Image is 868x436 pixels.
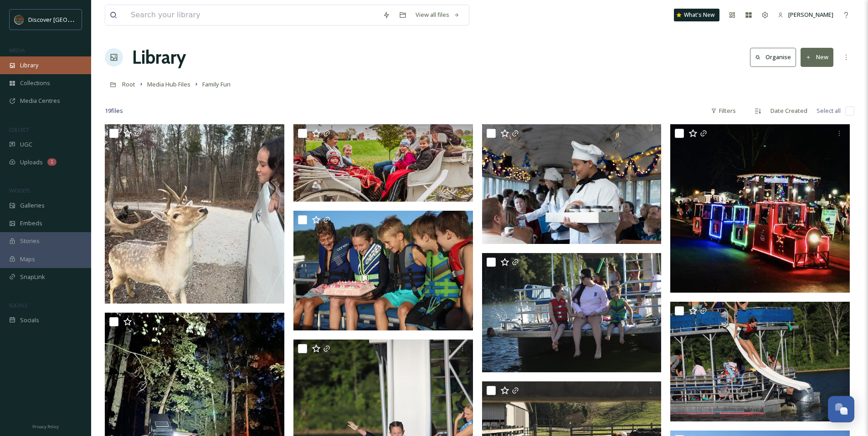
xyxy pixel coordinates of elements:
span: Media Hub Files [147,80,190,88]
span: Collections [20,79,50,87]
span: Maps [20,255,35,264]
span: Galleries [20,201,45,210]
span: MEDIA [9,47,25,54]
span: Family Fun [202,80,231,88]
span: Privacy Policy [32,424,59,430]
span: 19 file s [105,106,123,115]
input: Search your library [126,5,378,25]
img: Orleans Christmas on the Square.jpg [670,124,850,293]
span: Stories [20,237,40,245]
span: UGC [20,140,32,149]
a: Family Fun [202,79,231,90]
a: Privacy Policy [32,421,59,431]
img: SIN-logo.svg [15,15,24,24]
span: Library [20,61,38,70]
span: SnapLink [20,273,45,281]
span: WIDGETS [9,187,30,194]
a: Media Hub Files [147,79,190,90]
a: What's New [674,9,719,21]
span: COLLECT [9,126,29,133]
span: Select all [817,106,841,115]
img: Polar Express 2.jpg [482,124,662,244]
a: Organise [750,48,801,66]
img: FLR Carriage Ride.png [293,124,473,202]
div: Filters [706,102,740,120]
span: [PERSON_NAME] [788,10,833,19]
span: Socials [20,316,39,324]
a: Library [132,44,186,71]
a: [PERSON_NAME] [773,6,838,24]
span: Uploads [20,158,43,167]
span: Embeds [20,219,42,228]
img: Wilstem Safari - winter.jpg [105,124,284,304]
span: SOCIALS [9,302,27,309]
span: Root [122,80,135,88]
a: View all files [411,6,464,24]
img: image2 (1).jpeg [482,253,662,373]
div: Date Created [766,102,812,120]
button: New [801,48,833,66]
a: Root [122,79,135,90]
div: 1 [47,158,56,166]
img: image1 (1).jpeg [293,211,473,330]
span: Media Centres [20,96,60,105]
button: Organise [750,48,796,66]
span: Discover [GEOGRAPHIC_DATA][US_STATE] [28,15,142,24]
button: Open Chat [828,396,854,422]
img: IMG_8272.JPG [670,302,850,421]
